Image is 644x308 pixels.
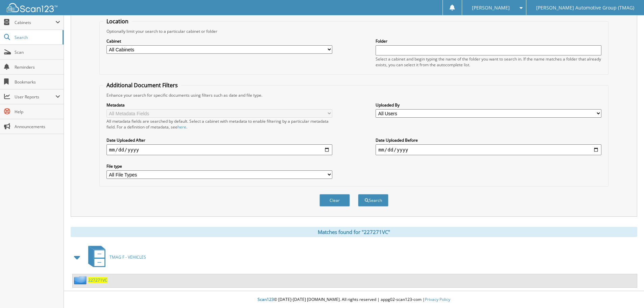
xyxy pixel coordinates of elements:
img: folder2.png [74,276,88,284]
span: Reminders [15,64,60,70]
a: Privacy Policy [425,297,450,302]
a: TMAG F - VEHICLES [84,244,146,270]
span: TMAG F - VEHICLES [110,254,146,260]
div: Optionally limit your search to a particular cabinet or folder [103,28,605,34]
a: here [177,124,186,130]
label: Folder [376,38,601,44]
div: All metadata fields are searched by default. Select a cabinet with metadata to enable filtering b... [106,118,332,130]
div: Enhance your search for specific documents using filters such as date and file type. [103,92,605,98]
span: [PERSON_NAME] [472,6,510,10]
legend: Additional Document Filters [103,81,181,89]
input: start [106,144,332,155]
span: Scan [15,49,60,55]
label: Date Uploaded After [106,137,332,143]
div: © [DATE]-[DATE] [DOMAIN_NAME]. All rights reserved | appg02-scan123-com | [64,291,644,308]
div: Matches found for "227271VC" [71,227,637,237]
button: Clear [319,194,350,207]
span: Scan123 [258,297,274,302]
span: Search [15,34,59,40]
iframe: Chat Widget [610,276,644,308]
span: [PERSON_NAME] Automotive Group (TMAG) [536,6,634,10]
img: scan123-logo-white.svg [7,3,57,12]
label: Date Uploaded Before [376,137,601,143]
span: Bookmarks [15,79,60,85]
label: Cabinet [106,38,332,44]
a: 227271VC [88,277,108,283]
legend: Location [103,18,132,25]
label: Uploaded By [376,102,601,108]
label: File type [106,163,332,169]
label: Metadata [106,102,332,108]
span: Announcements [15,124,60,129]
button: Search [358,194,388,207]
div: Select a cabinet and begin typing the name of the folder you want to search in. If the name match... [376,56,601,68]
input: end [376,144,601,155]
span: User Reports [15,94,55,100]
span: Help [15,109,60,115]
span: Cabinets [15,20,55,25]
